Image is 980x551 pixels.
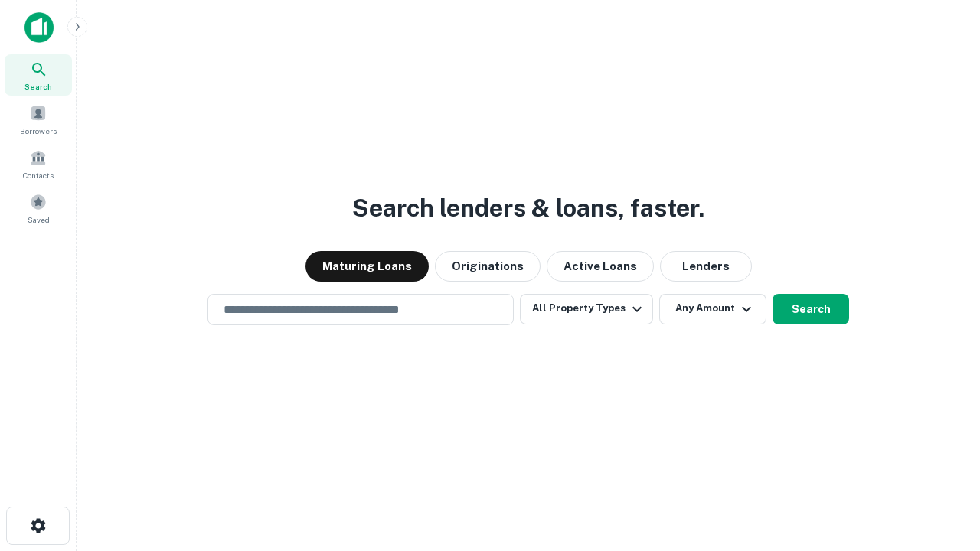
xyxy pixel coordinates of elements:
[659,294,766,324] button: Any Amount
[28,214,50,226] span: Saved
[5,99,72,140] a: Borrowers
[5,187,72,229] a: Saved
[435,251,541,282] button: Originations
[660,251,752,282] button: Lenders
[547,251,654,282] button: Active Loans
[5,143,72,184] a: Contacts
[24,80,52,93] span: Search
[20,125,57,137] span: Borrowers
[773,294,849,324] button: Search
[305,251,429,282] button: Maturing Loans
[5,54,72,96] a: Search
[903,429,980,502] iframe: Chat Widget
[23,169,54,181] span: Contacts
[520,294,653,324] button: All Property Types
[352,190,704,227] h3: Search lenders & loans, faster.
[24,12,54,43] img: capitalize-icon.png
